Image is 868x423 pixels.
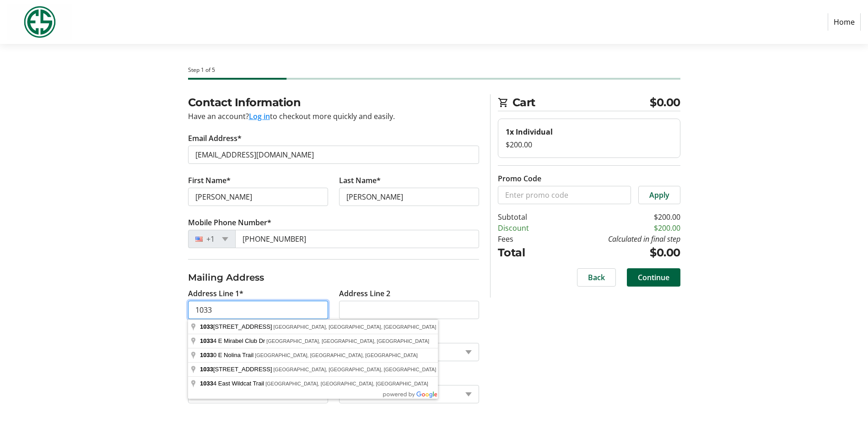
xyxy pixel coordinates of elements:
[339,175,381,186] label: Last Name*
[577,268,616,287] button: Back
[200,380,265,387] span: 4 East Wildcat Trail
[553,233,680,244] td: Calculated in final step
[265,381,428,386] span: [GEOGRAPHIC_DATA], [GEOGRAPHIC_DATA], [GEOGRAPHIC_DATA]
[649,190,669,201] span: Apply
[553,222,680,233] td: $200.00
[188,111,479,122] div: Have an account? to checkout more quickly and easily.
[200,323,274,330] span: [STREET_ADDRESS]
[188,271,479,284] h3: Mailing Address
[188,133,242,144] label: Email Address*
[498,244,553,261] td: Total
[249,111,270,122] button: Log in
[828,13,861,31] a: Home
[498,211,553,222] td: Subtotal
[274,324,437,330] span: [GEOGRAPHIC_DATA], [GEOGRAPHIC_DATA], [GEOGRAPHIC_DATA]
[553,244,680,261] td: $0.00
[188,66,680,74] div: Step 1 of 5
[498,222,553,233] td: Discount
[266,338,429,344] span: [GEOGRAPHIC_DATA], [GEOGRAPHIC_DATA], [GEOGRAPHIC_DATA]
[498,173,541,184] label: Promo Code
[200,323,213,330] span: 1033
[255,352,418,358] span: [GEOGRAPHIC_DATA], [GEOGRAPHIC_DATA], [GEOGRAPHIC_DATA]
[498,186,631,204] input: Enter promo code
[638,272,669,283] span: Continue
[200,337,266,344] span: 4 E Mirabel Club Dr
[188,175,231,186] label: First Name*
[188,301,328,319] input: Address
[638,186,680,204] button: Apply
[506,139,673,150] div: $200.00
[274,367,437,372] span: [GEOGRAPHIC_DATA], [GEOGRAPHIC_DATA], [GEOGRAPHIC_DATA]
[200,337,213,344] span: 1033
[7,4,72,40] img: Evans Scholars Foundation's Logo
[200,352,213,358] span: 1033
[627,268,680,287] button: Continue
[553,211,680,222] td: $200.00
[188,94,479,111] h2: Contact Information
[200,366,274,373] span: [STREET_ADDRESS]
[339,288,390,299] label: Address Line 2
[588,272,605,283] span: Back
[235,230,479,248] input: (201) 555-0123
[200,380,213,387] span: 1033
[188,217,271,228] label: Mobile Phone Number*
[200,366,213,373] span: 1033
[188,288,243,299] label: Address Line 1*
[498,233,553,244] td: Fees
[650,94,680,111] span: $0.00
[512,94,650,111] span: Cart
[200,352,255,358] span: 0 E Nolina Trail
[506,127,553,137] strong: 1x Individual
